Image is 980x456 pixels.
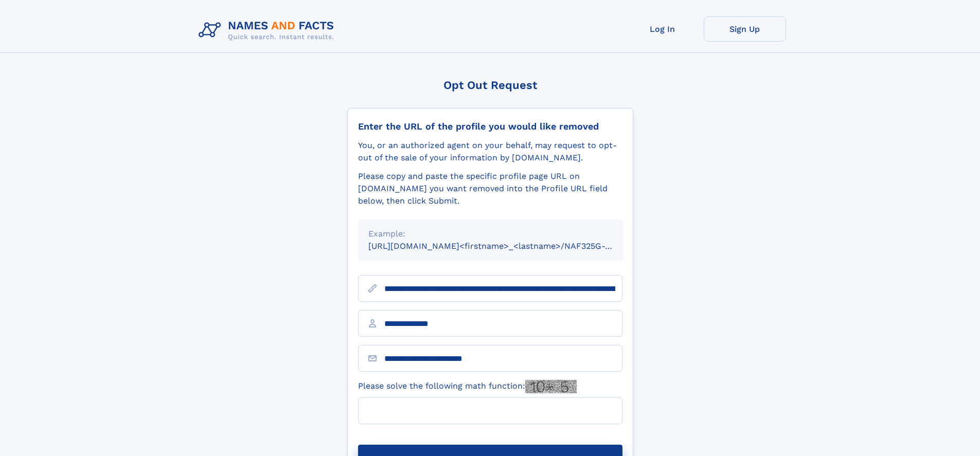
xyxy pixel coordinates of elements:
div: Enter the URL of the profile you would like removed [358,121,622,132]
div: You, or an authorized agent on your behalf, may request to opt-out of the sale of your informatio... [358,139,622,164]
div: Opt Out Request [347,79,633,92]
a: Sign Up [704,16,786,42]
div: Please copy and paste the specific profile page URL on [DOMAIN_NAME] you want removed into the Pr... [358,170,622,207]
label: Please solve the following math function: [358,380,577,393]
a: Log In [621,16,704,42]
small: [URL][DOMAIN_NAME]<firstname>_<lastname>/NAF325G-xxxxxxxx [368,241,642,251]
img: Logo Names and Facts [194,16,343,44]
div: Example: [368,228,612,240]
